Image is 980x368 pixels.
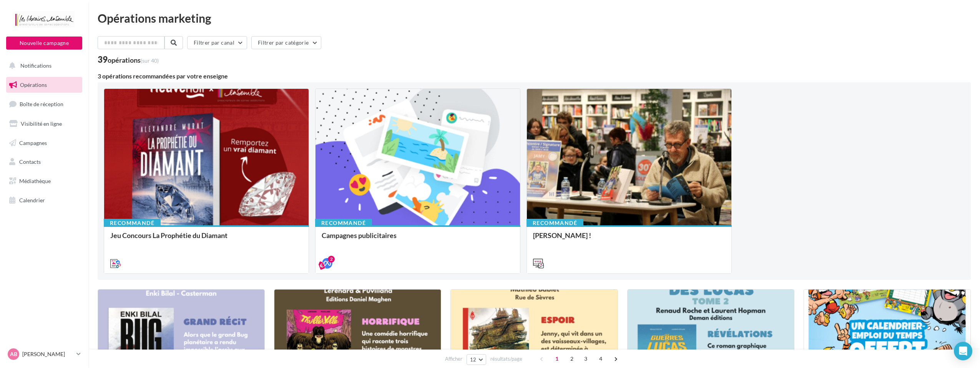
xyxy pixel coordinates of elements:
a: AB [PERSON_NAME] [6,347,82,361]
div: [PERSON_NAME] ! [533,231,725,247]
div: Recommandé [315,219,372,227]
span: (sur 40) [141,57,159,64]
div: Opérations marketing [98,12,971,24]
div: Jeu Concours La Prophétie du Diamant [110,231,302,247]
a: Calendrier [5,192,84,208]
span: résultats/page [490,355,522,363]
a: Opérations [5,77,84,93]
button: Filtrer par canal [187,36,247,49]
a: Campagnes [5,135,84,151]
span: Campagnes [19,139,47,146]
button: 12 [467,354,486,365]
span: 4 [595,353,607,365]
span: Visibilité en ligne [21,120,62,127]
button: Filtrer par catégorie [251,36,321,49]
span: Notifications [20,62,51,69]
div: 39 [98,55,159,64]
span: 3 [580,353,592,365]
div: opérations [108,57,159,63]
a: Contacts [5,154,84,170]
div: Campagnes publicitaires [322,231,514,247]
span: Calendrier [19,197,45,203]
button: Notifications [5,58,81,74]
span: Opérations [20,82,47,88]
a: Médiathèque [5,173,84,189]
span: 12 [470,356,477,363]
div: 2 [328,256,335,263]
span: Médiathèque [19,178,51,184]
span: Boîte de réception [20,101,63,107]
span: Afficher [445,355,462,363]
span: 2 [566,353,578,365]
span: Contacts [19,158,41,165]
span: AB [10,350,17,358]
a: Boîte de réception [5,96,84,112]
div: Recommandé [527,219,583,227]
div: Recommandé [104,219,161,227]
button: Nouvelle campagne [6,37,82,50]
p: [PERSON_NAME] [22,350,73,358]
span: 1 [551,353,563,365]
div: 3 opérations recommandées par votre enseigne [98,73,971,79]
div: Open Intercom Messenger [954,342,972,360]
a: Visibilité en ligne [5,116,84,132]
